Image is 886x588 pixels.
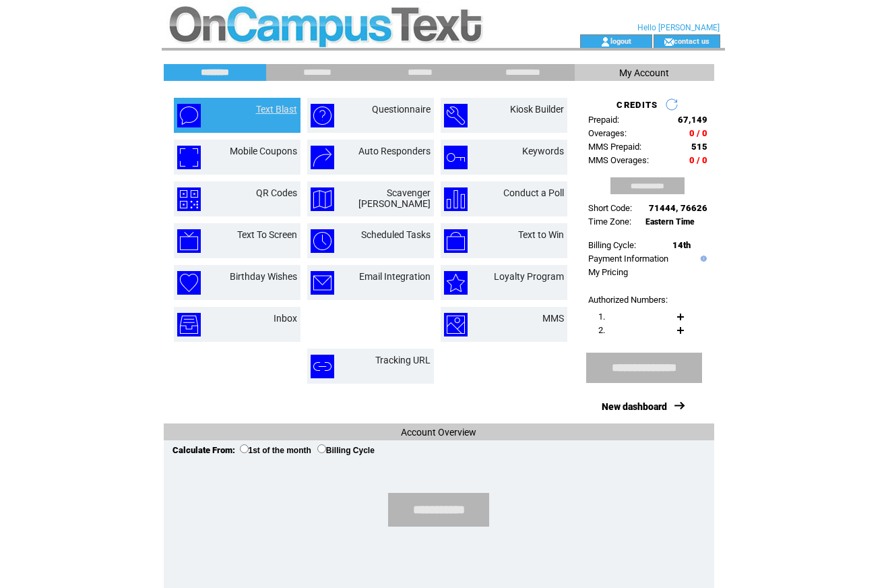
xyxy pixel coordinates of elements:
span: 1. [598,312,605,322]
img: scheduled-tasks.png [311,229,334,253]
a: Questionnaire [372,104,431,115]
img: account_icon.gif [600,36,610,47]
span: 515 [691,142,707,152]
a: Birthday Wishes [230,271,297,282]
a: Tracking URL [375,355,431,365]
input: Billing Cycle [317,444,326,453]
a: Keywords [522,146,564,156]
img: keywords.png [444,146,468,169]
a: Auto Responders [358,146,431,156]
a: QR Codes [256,187,297,198]
label: Billing Cycle [317,446,375,455]
span: 0 / 0 [689,128,707,138]
a: MMS [542,313,564,324]
img: help.gif [697,256,707,262]
span: 0 / 0 [689,155,707,165]
img: questionnaire.png [311,104,334,127]
a: Text Blast [256,104,297,115]
span: Eastern Time [645,217,695,227]
span: Hello [PERSON_NAME] [637,23,720,32]
img: scavenger-hunt.png [311,187,334,211]
span: 2. [598,325,605,335]
span: My Account [619,67,669,78]
a: Email Integration [359,271,431,282]
span: CREDITS [616,100,658,110]
img: birthday-wishes.png [177,271,201,295]
a: Mobile Coupons [230,146,297,156]
img: text-blast.png [177,104,201,127]
a: My Pricing [588,267,628,277]
input: 1st of the month [240,444,249,453]
a: Conduct a Poll [503,187,564,198]
span: Authorized Numbers: [588,295,668,305]
img: mobile-coupons.png [177,146,201,169]
span: Account Overview [401,427,476,438]
span: Prepaid: [588,115,619,125]
span: MMS Prepaid: [588,142,641,152]
img: inbox.png [177,313,201,336]
a: Scavenger [PERSON_NAME] [358,187,431,209]
img: conduct-a-poll.png [444,187,468,211]
span: 14th [672,240,691,250]
span: 67,149 [678,115,707,125]
span: 71444, 76626 [649,203,707,213]
a: contact us [674,36,709,45]
span: Overages: [588,128,627,138]
label: 1st of the month [240,446,311,455]
img: text-to-win.png [444,229,468,253]
a: Kiosk Builder [510,104,564,115]
img: qr-codes.png [177,187,201,211]
a: logout [610,36,631,45]
img: tracking-url.png [311,355,334,378]
img: text-to-screen.png [177,229,201,253]
span: Time Zone: [588,216,631,227]
a: Text to Win [518,229,564,240]
a: Payment Information [588,254,668,264]
a: Inbox [274,313,297,324]
span: Short Code: [588,203,632,213]
span: Billing Cycle: [588,240,636,250]
a: Scheduled Tasks [361,229,431,240]
img: mms.png [444,313,468,336]
a: Text To Screen [237,229,297,240]
img: contact_us_icon.gif [664,36,674,47]
span: MMS Overages: [588,155,649,165]
img: kiosk-builder.png [444,104,468,127]
a: Loyalty Program [494,271,564,282]
img: auto-responders.png [311,146,334,169]
img: loyalty-program.png [444,271,468,295]
img: email-integration.png [311,271,334,295]
span: Calculate From: [172,445,235,455]
a: New dashboard [602,401,667,412]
